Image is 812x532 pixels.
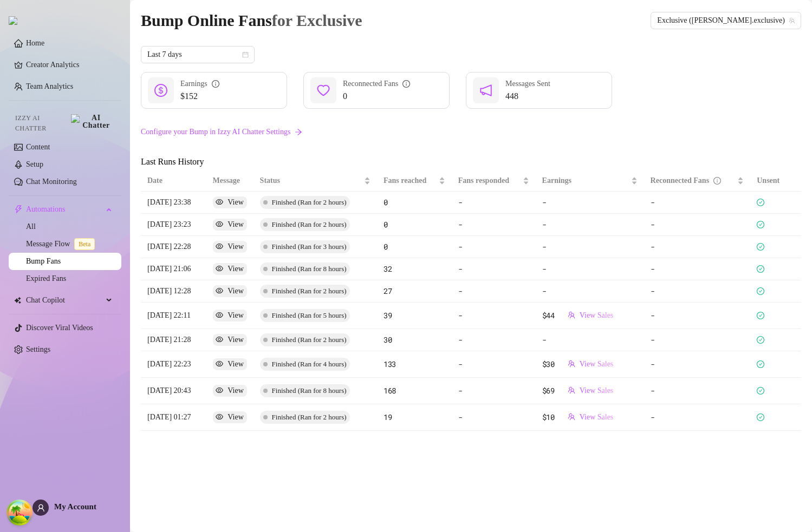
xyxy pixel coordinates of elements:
[384,334,445,346] article: 30
[343,78,410,90] div: Reconnected Fans
[206,170,254,192] th: Message
[260,175,362,187] span: Status
[559,307,622,324] button: View Sales
[26,201,103,218] span: Automations
[542,241,547,253] article: -
[272,386,347,395] span: Finished (Ran for 8 hours)
[272,336,347,344] span: Finished (Ran for 2 hours)
[377,170,452,192] th: Fans reached
[651,411,744,423] article: -
[147,411,200,423] article: [DATE] 01:27
[216,311,223,319] span: eye
[317,84,330,97] span: heart
[542,285,547,297] article: -
[452,170,536,192] th: Fans responded
[272,198,347,206] span: Finished (Ran for 2 hours)
[216,386,223,394] span: eye
[757,413,764,421] span: check-circle
[559,356,622,373] button: View Sales
[26,222,36,231] a: All
[26,274,66,283] a: Expired Fans
[542,219,547,231] article: -
[384,358,445,370] article: 133
[14,297,21,304] img: Chat Copilot
[14,205,23,214] span: thunderbolt
[505,90,550,103] span: 448
[147,196,200,208] article: [DATE] 23:38
[384,263,445,275] article: 32
[147,358,200,370] article: [DATE] 22:23
[147,310,200,321] article: [DATE] 22:11
[272,360,347,368] span: Finished (Ran for 4 hours)
[458,334,529,346] article: -
[542,334,547,346] article: -
[343,90,410,103] span: 0
[180,90,219,103] span: $152
[216,242,223,250] span: eye
[757,336,764,344] span: check-circle
[147,241,200,253] article: [DATE] 22:28
[559,382,622,399] button: View Sales
[228,263,243,275] div: View
[750,170,786,192] th: Unsent
[9,502,30,523] button: Open Tanstack query devtools
[458,219,529,231] article: -
[458,196,529,208] article: -
[228,219,243,231] div: View
[228,385,243,397] div: View
[26,240,99,248] a: Message FlowBeta
[272,413,347,421] span: Finished (Ran for 2 hours)
[147,385,200,397] article: [DATE] 20:43
[384,175,437,187] span: Fans reached
[272,11,362,29] span: for Exclusive
[216,265,223,272] span: eye
[242,51,249,58] span: calendar
[580,311,614,320] span: View Sales
[458,385,529,397] article: -
[789,17,795,24] span: team
[458,175,521,187] span: Fans responded
[228,411,243,423] div: View
[384,310,445,321] article: 39
[651,334,744,346] article: -
[757,199,764,206] span: check-circle
[384,241,445,253] article: 0
[26,257,61,265] a: Bump Fans
[580,413,614,422] span: View Sales
[141,170,206,192] th: Date
[580,386,614,395] span: View Sales
[228,241,243,253] div: View
[542,411,555,423] article: $10
[458,358,529,370] article: -
[568,311,575,319] span: team
[458,310,529,321] article: -
[384,196,445,208] article: 0
[26,56,113,74] a: Creator Analytics
[505,80,550,88] span: Messages Sent
[651,310,744,321] article: -
[384,219,445,231] article: 0
[651,175,736,187] div: Reconnected Fans
[757,265,764,273] span: check-circle
[458,241,529,253] article: -
[141,126,801,138] a: Configure your Bump in Izzy AI Chatter Settings
[26,82,73,90] a: Team Analytics
[542,310,555,321] article: $44
[458,263,529,275] article: -
[272,242,347,251] span: Finished (Ran for 3 hours)
[254,170,377,192] th: Status
[15,113,67,134] span: Izzy AI Chatter
[458,411,529,423] article: -
[542,196,547,208] article: -
[384,385,445,397] article: 168
[26,345,50,353] a: Settings
[180,78,219,90] div: Earnings
[542,263,547,275] article: -
[154,84,167,97] span: dollar
[757,360,764,368] span: check-circle
[212,80,219,88] span: info-circle
[757,387,764,395] span: check-circle
[147,47,248,63] span: Last 7 days
[651,241,744,253] article: -
[757,287,764,295] span: check-circle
